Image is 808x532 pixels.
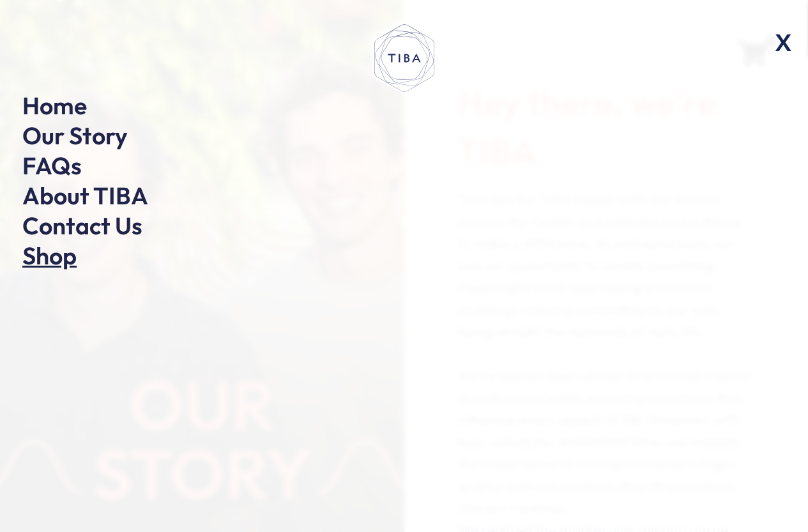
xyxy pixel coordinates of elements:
[22,180,148,211] a: About TIBA
[22,90,87,121] a: Home
[22,120,128,151] a: Our Story
[767,22,800,63] span: X
[22,240,77,271] a: Shop
[22,210,142,241] a: Contact Us
[22,150,82,181] a: FAQs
